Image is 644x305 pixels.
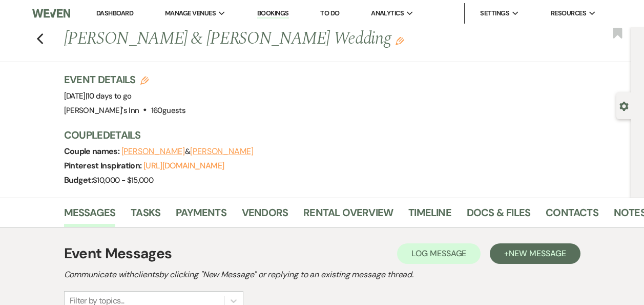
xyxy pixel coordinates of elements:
span: 160 guests [151,105,185,116]
span: [DATE] [64,91,132,101]
span: Couple names: [64,146,121,157]
button: Open lead details [619,101,629,110]
span: Manage Venues [165,8,216,18]
span: $10,000 - $15,000 [93,175,153,185]
a: Bookings [257,9,289,18]
a: [URL][DOMAIN_NAME] [143,160,224,171]
a: To Do [320,9,339,17]
button: Edit [396,36,404,45]
span: New Message [509,248,566,259]
button: Log Message [397,243,481,264]
a: Docs & Files [467,204,530,227]
h1: [PERSON_NAME] & [PERSON_NAME] Wedding [64,27,514,51]
h1: Event Messages [64,243,172,264]
button: [PERSON_NAME] [190,147,254,156]
img: Weven Logo [32,3,70,24]
a: Payments [176,204,226,227]
a: Rental Overview [303,204,393,227]
h2: Communicate with clients by clicking "New Message" or replying to an existing message thread. [64,269,580,281]
h3: Event Details [64,72,185,87]
a: Messages [64,204,116,227]
span: | [86,91,132,101]
a: Vendors [242,204,288,227]
span: Settings [480,8,509,18]
span: Resources [551,8,586,18]
button: [PERSON_NAME] [121,147,185,156]
span: Log Message [411,248,466,259]
span: Analytics [371,8,404,18]
span: Budget: [64,175,93,185]
a: Contacts [546,204,598,227]
span: Pinterest Inspiration: [64,160,143,171]
a: Timeline [408,204,451,227]
button: +New Message [490,243,580,264]
span: & [121,146,254,157]
span: 10 days to go [87,91,132,101]
a: Dashboard [96,9,133,17]
h3: Couple Details [64,128,621,142]
span: [PERSON_NAME]'s Inn [64,105,139,116]
a: Tasks [131,204,160,227]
